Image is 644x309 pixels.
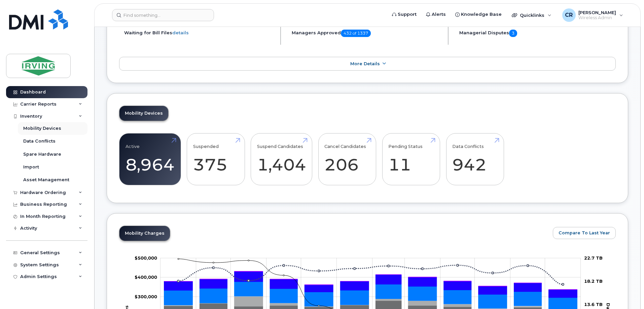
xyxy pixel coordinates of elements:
a: Support [387,8,421,21]
span: Quicklinks [520,12,544,18]
tspan: $300,000 [135,294,157,299]
li: Waiting for Bill Files [124,30,275,36]
a: Alerts [421,8,451,21]
g: QST [164,271,577,289]
tspan: 22.7 TB [584,255,603,261]
a: Cancel Candidates 206 [324,137,370,182]
tspan: 13.6 TB [584,302,603,307]
span: Support [398,11,417,18]
h5: Managerial Disputes [459,30,616,37]
div: Quicklinks [507,8,556,22]
span: More Details [350,61,380,66]
button: Compare To Last Year [553,227,616,239]
tspan: 18.2 TB [584,278,603,284]
span: 3 [509,30,517,37]
a: Data Conflicts 942 [452,137,498,182]
g: $0 [135,255,157,261]
a: details [172,30,189,35]
tspan: $500,000 [135,255,157,261]
a: Active 8,964 [126,137,175,182]
span: Wireless Admin [578,15,616,21]
g: HST [164,271,577,298]
g: $0 [135,274,157,280]
g: $0 [135,294,157,299]
a: Knowledge Base [451,8,506,21]
span: Knowledge Base [461,11,502,18]
tspan: $400,000 [135,274,157,280]
span: CR [565,11,573,19]
a: Pending Status 11 [388,137,434,182]
div: Crystal Rowe [558,8,628,22]
h5: Managers Approved [292,30,442,37]
span: [PERSON_NAME] [578,10,616,15]
input: Find something... [112,9,214,21]
a: Mobility Devices [119,106,168,121]
span: Alerts [432,11,446,18]
span: 432 of 1337 [341,30,371,37]
a: Suspended 375 [193,137,239,182]
a: Mobility Charges [119,226,170,241]
span: Compare To Last Year [559,230,610,236]
a: Suspend Candidates 1,404 [257,137,306,182]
